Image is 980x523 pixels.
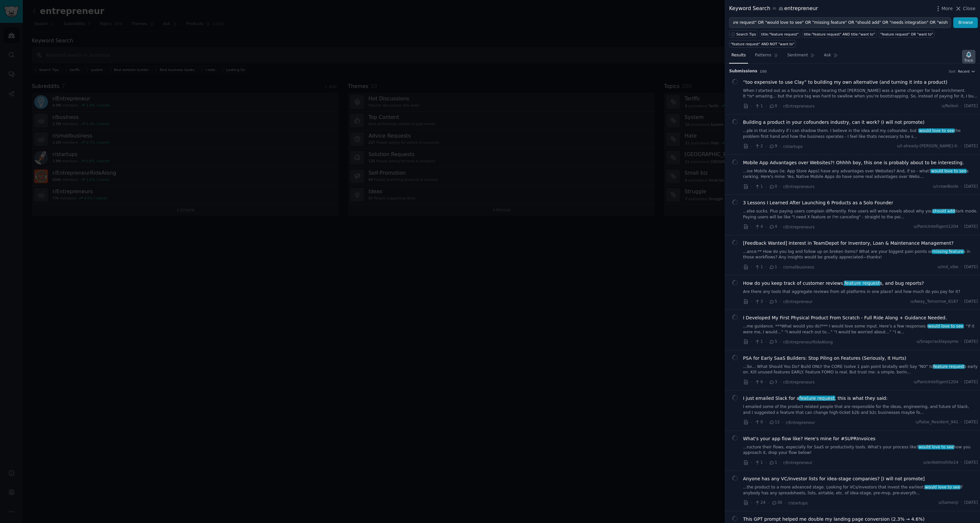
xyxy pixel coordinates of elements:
span: u/False_Resident_941 [915,419,958,425]
span: · [765,459,767,466]
span: Close [963,5,975,12]
span: · [782,419,783,426]
span: · [780,298,781,305]
a: ...ple in that industry if I can shadow them. I believe in the idea and my cofounder, but Iwould ... [743,128,978,139]
span: 5 [769,339,777,345]
button: Recent [958,69,975,74]
span: u/crowdkode [933,184,958,190]
div: Sort [949,69,956,74]
span: feature request [933,364,965,369]
span: · [751,183,752,190]
span: · [768,500,769,506]
button: Browse [953,17,978,28]
span: · [751,500,752,506]
a: Building a product in your cofounders industry, can it work? (I will not promote) [743,119,925,126]
a: “too expensive to use Clay” to building my own alternative (and turning it into a product) [743,79,947,86]
a: Are there any tools that aggregate reviews from all platforms in one place? and how much do you p... [743,289,978,295]
span: More [942,5,953,12]
span: · [961,224,962,230]
span: 0 [769,103,777,109]
div: Track [964,58,973,63]
span: What's your app flow like? Here's mine for #SUPRInvoices [743,435,876,442]
span: · [751,264,752,270]
a: title:"feature request" AND title:"want to" [802,30,876,38]
span: · [765,143,767,150]
span: Sentiment [787,52,808,58]
span: r/smallbusiness [783,265,814,269]
span: Ask [824,52,831,58]
span: · [780,459,781,466]
span: · [751,379,752,385]
span: r/Entrepreneurs [783,104,814,109]
a: ...ance:** How do you log and follow up on broken items? What are your biggest pain points ormiss... [743,249,978,260]
span: r/Entrepreneur [783,299,813,304]
span: · [780,379,781,385]
span: 1 [755,103,763,109]
span: [DATE] [964,184,978,190]
span: r/Entrepreneurs [783,184,814,189]
span: 9 [769,143,777,149]
span: · [765,224,767,230]
span: · [765,339,767,345]
a: ...the product to a more advanced stage. Looking for VCs/investors that invest the earliest.would... [743,485,978,496]
span: · [751,143,752,150]
span: r/Entrepreneur [786,420,815,425]
span: 2 [755,143,763,149]
span: r/startups [788,501,808,505]
span: Submission s [729,68,757,74]
a: Results [729,50,748,64]
span: u/Samonji [938,500,958,506]
a: Sentiment [785,50,817,64]
span: · [765,264,767,270]
span: Results [731,52,746,58]
span: [DATE] [964,460,978,466]
span: 3 [769,379,777,385]
span: u/PanicIntelligent1204 [914,379,958,385]
span: u/Snapcracklepayme [916,339,958,345]
a: ...So… What Should You Do? Build ONLY the CORE (solve 1 pain point brutally well) Say "NO" tofeat... [743,364,978,375]
a: This GPT prompt helped me double my landing page conversion (2.3% → 4.6%) [743,516,925,523]
span: Anyone has any VC/investor lists for idea-stage companies? [I will not promote] [743,475,925,482]
span: [Feedback Wanted] Interest in TeamDepot for Inventory, Loan & Maintenance Management? [743,240,954,247]
a: ...me guidance. ***What would you do?*** I would love some input. Here’s a few responses Iwould l... [743,324,978,335]
span: in [772,6,776,12]
span: · [785,500,786,506]
div: "feature request" OR "want to" [880,32,933,36]
span: r/Entrepreneurs [783,225,814,229]
span: would love to see [928,324,964,328]
span: [DATE] [964,379,978,385]
span: · [780,224,781,230]
span: [DATE] [964,500,978,506]
span: Recent [958,69,970,74]
button: Track [962,50,975,64]
div: "feature request" AND NOT "want to" [731,42,795,46]
span: I just emailed Slack for a , this is what they said: [743,395,888,402]
span: · [961,299,962,305]
span: u/md_vibe [938,264,958,270]
button: More [935,5,953,12]
span: · [751,339,752,345]
span: u/I-already-[PERSON_NAME]-it- [897,143,958,149]
span: 0 [769,184,777,190]
a: I Developed My First Physical Product From Scratch - Full Ride Along + Guidance Needed. [743,314,947,321]
span: · [765,183,767,190]
div: Keyword Search entrepreneur [729,5,818,13]
span: · [961,460,962,466]
div: title:"feature request" [761,32,799,36]
span: · [961,500,962,506]
a: "feature request" OR "want to" [879,30,934,38]
span: · [961,339,962,345]
a: PSA for Early SaaS Builders: Stop Piling on Features (Seriously, It Hurts) [743,355,906,362]
span: Patterns [755,52,771,58]
span: · [961,184,962,190]
span: · [780,339,781,345]
span: 100 [760,69,767,73]
span: Mobile App Advantages over Websites?! Ohhhh boy, this one is probably about to be interesting. [743,159,964,166]
span: · [961,379,962,385]
span: feature request [844,281,880,286]
a: I emailed some of the product related people that are responsible for the ideas, engineering, and... [743,404,978,415]
div: title:"feature request" AND title:"want to" [804,32,875,36]
span: · [751,459,752,466]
